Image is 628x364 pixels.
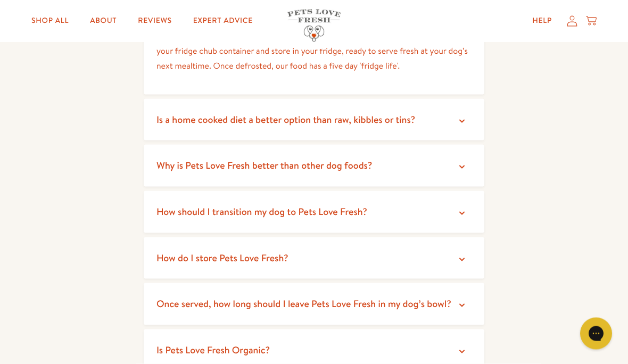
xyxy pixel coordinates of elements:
summary: How should I transition my dog to Pets Love Fresh? [144,191,484,233]
span: Once served, how long should I leave Pets Love Fresh in my dog’s bowl? [156,297,451,310]
iframe: Gorgias live chat messenger [575,314,617,353]
summary: Once served, how long should I leave Pets Love Fresh in my dog’s bowl? [144,283,484,325]
p: Once you have opened the pack and there is a portion that is unused, place it gently in your frid... [156,30,472,73]
a: Shop All [23,11,77,32]
a: Help [524,11,560,32]
a: Reviews [129,11,180,32]
span: Is Pets Love Fresh Organic? [156,343,270,357]
img: Pets Love Fresh [287,10,341,42]
span: Is a home cooked diet a better option than raw, kibbles or tins? [156,113,415,126]
a: Expert Advice [185,11,261,32]
summary: Is a home cooked diet a better option than raw, kibbles or tins? [144,99,484,141]
span: How do I store Pets Love Fresh? [156,251,288,264]
span: Why is Pets Love Fresh better than other dog foods? [156,159,372,172]
summary: Why is Pets Love Fresh better than other dog foods? [144,145,484,187]
a: About [81,11,125,32]
span: How should I transition my dog to Pets Love Fresh? [156,205,367,218]
summary: How do I store Pets Love Fresh? [144,237,484,279]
